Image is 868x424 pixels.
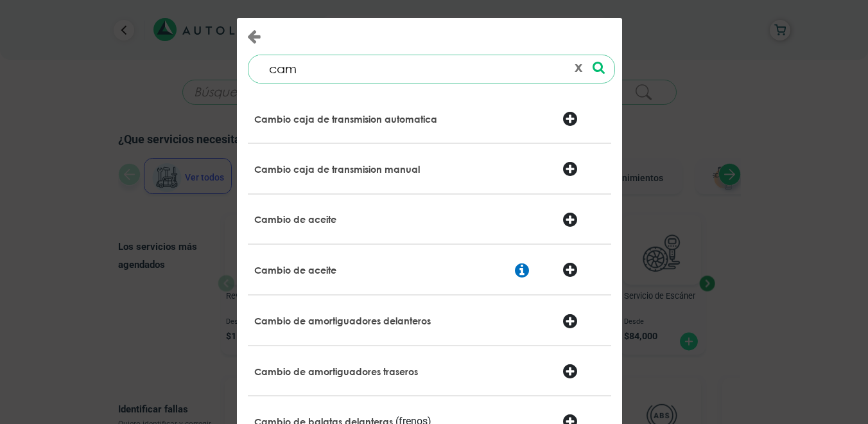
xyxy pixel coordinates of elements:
[254,315,431,328] p: Cambio de amortiguadores delanteros
[254,163,420,176] p: Cambio caja de transmision manual
[247,28,261,44] button: Close
[258,55,567,83] input: ¿Qué necesita tu vehículo?...
[569,58,587,80] button: x
[254,264,336,277] p: Cambio de aceite
[254,113,437,126] p: Cambio caja de transmision automatica
[254,213,336,226] p: Cambio de aceite
[254,366,418,378] p: Cambio de amortiguadores traseros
